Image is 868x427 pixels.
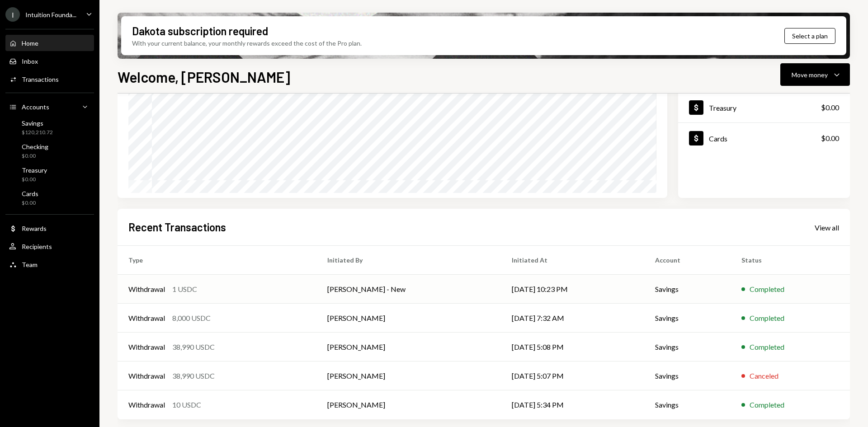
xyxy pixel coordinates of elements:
a: Inbox [5,53,94,69]
div: 1 USDC [172,284,197,295]
div: Withdrawal [128,342,165,352]
div: Checking [22,143,48,150]
th: Initiated By [316,246,500,275]
div: I [5,7,20,22]
div: $0.00 [22,152,48,160]
div: With your current balance, your monthly rewards exceed the cost of the Pro plan. [132,38,362,48]
td: [PERSON_NAME] [316,304,500,333]
td: Savings [644,361,731,390]
a: Accounts [5,99,94,115]
a: Home [5,35,94,51]
h2: Recent Transactions [128,220,226,235]
button: Move money [780,63,850,86]
div: Recipients [22,243,52,250]
a: Team [5,256,94,272]
div: $0.00 [22,199,38,207]
div: Treasury [709,103,736,112]
a: View all [815,222,839,232]
div: 10 USDC [172,399,201,410]
div: Dakota subscription required [132,23,268,38]
th: Account [644,246,731,275]
div: Withdrawal [128,313,165,324]
td: [PERSON_NAME] [316,390,500,419]
td: [DATE] 5:08 PM [501,333,644,361]
a: Cards$0.00 [5,187,94,209]
td: Savings [644,275,731,304]
a: Treasury$0.00 [5,164,94,185]
div: Withdrawal [128,371,165,381]
a: Savings$120,210.72 [5,117,94,138]
div: Team [22,261,38,268]
td: [PERSON_NAME] [316,333,500,361]
div: Canceled [750,371,778,381]
div: Withdrawal [128,284,165,295]
div: $0.00 [22,176,47,183]
th: Type [118,246,316,275]
div: 8,000 USDC [172,313,211,324]
td: [PERSON_NAME] [316,361,500,390]
th: Initiated At [501,246,644,275]
div: Home [22,39,38,47]
div: Transactions [22,75,59,83]
th: Status [731,246,850,275]
td: [DATE] 5:34 PM [501,390,644,419]
td: Savings [644,390,731,419]
div: Completed [750,399,784,410]
div: 38,990 USDC [172,371,215,381]
td: [DATE] 7:32 AM [501,304,644,333]
td: Savings [644,304,731,333]
div: 38,990 USDC [172,342,215,352]
td: [DATE] 10:23 PM [501,275,644,304]
a: Recipients [5,238,94,254]
div: Move money [792,70,828,80]
a: Treasury$0.00 [678,92,850,122]
button: Select a plan [784,28,835,44]
h1: Welcome, [PERSON_NAME] [118,68,290,86]
div: Savings [22,119,53,127]
div: $120,210.72 [22,129,53,136]
a: Cards$0.00 [678,123,850,153]
div: $0.00 [821,102,839,113]
div: Completed [750,313,784,324]
td: Savings [644,333,731,361]
div: Completed [750,284,784,295]
div: Accounts [22,103,49,111]
div: Cards [22,190,38,197]
div: Inbox [22,57,38,65]
div: Intuition Founda... [25,11,76,19]
a: Rewards [5,220,94,236]
a: Transactions [5,71,94,87]
div: Cards [709,134,727,143]
td: [PERSON_NAME] - New [316,275,500,304]
div: $0.00 [821,133,839,144]
div: Treasury [22,166,47,174]
div: Rewards [22,225,47,232]
td: [DATE] 5:07 PM [501,361,644,390]
div: Withdrawal [128,399,165,410]
a: Checking$0.00 [5,140,94,162]
div: Completed [750,342,784,352]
